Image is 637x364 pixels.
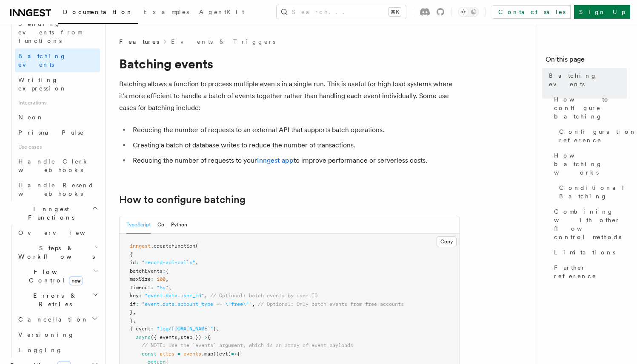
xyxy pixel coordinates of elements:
span: Combining with other flow control methods [554,207,627,241]
span: : [136,260,139,265]
a: How batching works [551,148,627,180]
button: Flow Controlnew [15,264,100,288]
span: , [133,309,136,315]
span: "record-api-calls" [142,260,195,265]
span: Features [119,37,159,46]
span: Further reference [554,263,627,280]
span: Cancellation [15,315,89,324]
button: Copy [437,236,457,247]
span: Examples [143,8,189,15]
button: Cancellation [15,312,100,327]
a: Sign Up [574,5,630,19]
span: Overview [18,229,106,236]
a: Inngest app [257,156,294,164]
a: How to configure batching [551,92,627,124]
span: Batching events [18,53,66,68]
span: const [142,351,157,357]
span: , [204,293,207,299]
span: : [151,285,154,291]
span: maxSize [130,276,151,282]
span: // Optional: batch events by user ID [210,293,317,299]
span: => [231,351,237,357]
span: Limitations [554,248,615,257]
span: => [201,334,207,340]
span: events [183,351,201,357]
span: Logging [18,347,63,353]
span: inngest [130,243,151,249]
span: "event.data.account_type == \"free\"" [142,301,252,307]
span: , [133,318,136,324]
a: Documentation [58,3,138,24]
kbd: ⌘K [389,8,401,16]
div: Inngest Functions [7,225,100,358]
span: = [177,351,180,357]
span: id [130,260,136,265]
span: Flow Control [15,268,94,285]
a: Events & Triggers [171,37,275,46]
span: if [130,301,136,307]
span: Integrations [15,96,100,110]
span: } [130,309,133,315]
span: batchEvents [130,268,163,274]
h1: Batching events [119,56,460,71]
button: Python [171,216,187,234]
span: : [163,268,166,274]
button: TypeScript [126,216,151,234]
span: Batching events [549,71,627,88]
span: } [130,318,133,324]
span: { [166,268,169,274]
a: Contact sales [493,5,571,19]
span: , [166,276,169,282]
span: AgentKit [199,8,244,15]
span: : [139,293,142,299]
a: Versioning [15,327,100,342]
span: ( [195,243,198,249]
span: Handle Resend webhooks [18,182,94,197]
a: Overview [15,225,100,240]
span: Inngest Functions [7,205,92,222]
span: key [130,293,139,299]
span: { [237,351,240,357]
span: 100 [157,276,166,282]
a: Logging [15,342,100,358]
span: .createFunction [151,243,195,249]
span: , [177,334,180,340]
span: Writing expression [18,76,67,92]
span: , [216,326,219,332]
span: "event.data.user_id" [145,293,204,299]
span: timeout [130,285,151,291]
span: // NOTE: Use the `events` argument, which is an array of event payloads [142,342,353,348]
a: Batching events [15,48,100,72]
a: Conditional Batching [556,180,627,204]
span: , [252,301,255,307]
button: Go [157,216,164,234]
a: How to configure batching [119,194,246,206]
span: Conditional Batching [559,183,627,200]
a: Sending events from functions [15,16,100,48]
li: Reducing the number of requests to your to improve performance or serverless costs. [130,155,460,166]
span: // Optional: Only batch events from free accounts [258,301,404,307]
a: Handle Resend webhooks [15,178,100,201]
span: Versioning [18,331,74,338]
p: Batching allows a function to process multiple events in a single run. This is useful for high lo... [119,78,460,114]
a: Prisma Pulse [15,125,100,140]
a: Further reference [551,260,627,284]
span: "log/[DOMAIN_NAME]" [157,326,213,332]
span: step }) [180,334,201,340]
a: Neon [15,110,100,125]
a: Configuration reference [556,124,627,148]
button: Search...⌘K [277,5,406,19]
a: Combining with other flow control methods [551,204,627,245]
span: attrs [160,351,174,357]
span: Documentation [63,8,133,15]
a: Writing expression [15,72,100,96]
span: , [195,260,198,265]
span: async [136,334,151,340]
a: AgentKit [194,3,249,23]
span: : [136,301,139,307]
span: Neon [18,114,44,121]
button: Errors & Retries [15,288,100,312]
a: Batching events [546,68,627,92]
span: ((evt) [213,351,231,357]
li: Reducing the number of requests to an external API that supports batch operations. [130,124,460,136]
